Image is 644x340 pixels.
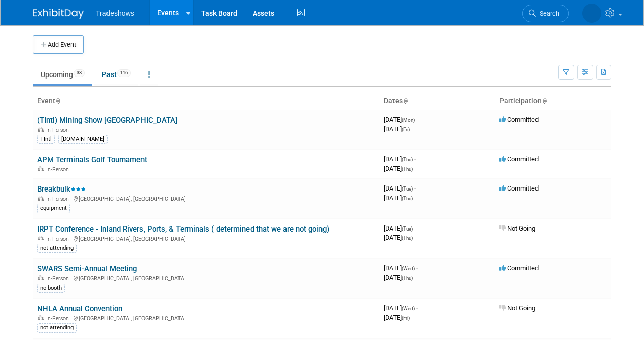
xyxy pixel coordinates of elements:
[37,116,177,125] a: (TIntl) Mining Show [GEOGRAPHIC_DATA]
[499,155,539,163] span: Committed
[384,274,413,281] span: [DATE]
[37,323,77,332] div: not attending
[37,234,376,242] div: [GEOGRAPHIC_DATA], [GEOGRAPHIC_DATA]
[536,10,559,17] span: Search
[37,204,70,213] div: equipment
[384,264,418,272] span: [DATE]
[38,275,44,280] img: In-Person Event
[384,224,416,232] span: [DATE]
[402,306,415,311] span: (Wed)
[522,5,569,22] a: Search
[495,93,611,110] th: Participation
[402,266,415,271] span: (Wed)
[37,304,122,313] a: NHLA Annual Convention
[542,97,547,105] a: Sort by Participation Type
[117,69,131,77] span: 116
[499,116,539,123] span: Committed
[58,135,108,144] div: [DOMAIN_NAME]
[37,184,86,194] a: Breakbulk
[582,4,601,23] img: Kay Reynolds
[37,194,376,202] div: [GEOGRAPHIC_DATA], [GEOGRAPHIC_DATA]
[499,264,539,272] span: Committed
[402,196,413,201] span: (Thu)
[416,264,418,272] span: -
[499,224,535,232] span: Not Going
[37,224,329,234] a: IRPT Conference - Inland Rivers, Ports, & Terminals ( determined that we are not going)
[38,196,44,201] img: In-Person Event
[33,9,84,19] img: ExhibitDay
[38,315,44,320] img: In-Person Event
[402,186,413,192] span: (Tue)
[74,69,85,77] span: 38
[37,244,77,253] div: not attending
[402,235,413,241] span: (Thu)
[38,236,44,241] img: In-Person Event
[384,314,410,321] span: [DATE]
[55,97,60,105] a: Sort by Event Name
[402,157,413,162] span: (Thu)
[384,116,418,123] span: [DATE]
[384,165,413,172] span: [DATE]
[46,196,72,202] span: In-Person
[402,127,410,132] span: (Fri)
[37,314,376,322] div: [GEOGRAPHIC_DATA], [GEOGRAPHIC_DATA]
[380,93,495,110] th: Dates
[96,9,134,17] span: Tradeshows
[416,304,418,312] span: -
[499,184,539,192] span: Committed
[94,65,138,84] a: Past116
[46,315,72,322] span: In-Person
[38,166,44,171] img: In-Person Event
[37,155,147,164] a: APM Terminals Golf Tournament
[38,127,44,132] img: In-Person Event
[414,184,416,192] span: -
[384,125,410,133] span: [DATE]
[46,236,72,242] span: In-Person
[37,284,65,293] div: no booth
[37,274,376,282] div: [GEOGRAPHIC_DATA], [GEOGRAPHIC_DATA]
[33,35,84,54] button: Add Event
[402,275,413,281] span: (Thu)
[402,226,413,232] span: (Tue)
[46,275,72,282] span: In-Person
[414,224,416,232] span: -
[33,93,380,110] th: Event
[384,155,416,163] span: [DATE]
[384,234,413,241] span: [DATE]
[414,155,416,163] span: -
[46,166,72,173] span: In-Person
[37,135,55,144] div: TIntl
[402,166,413,172] span: (Thu)
[403,97,408,105] a: Sort by Start Date
[402,315,410,321] span: (Fri)
[384,194,413,202] span: [DATE]
[499,304,535,312] span: Not Going
[402,117,415,123] span: (Mon)
[384,304,418,312] span: [DATE]
[46,127,72,133] span: In-Person
[37,264,137,273] a: SWARS Semi-Annual Meeting
[416,116,418,123] span: -
[33,65,92,84] a: Upcoming38
[384,184,416,192] span: [DATE]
